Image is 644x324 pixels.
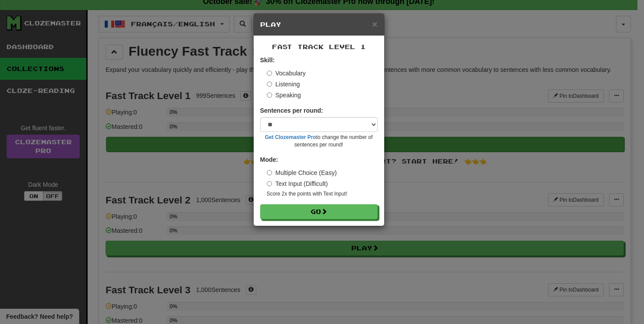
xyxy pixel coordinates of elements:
h5: Play [260,20,378,29]
span: Fast Track Level 1 [272,43,366,50]
small: Score 2x the points with Text Input ! [267,190,378,198]
label: Speaking [267,91,301,100]
label: Sentences per round: [260,106,323,115]
input: Vocabulary [267,71,272,76]
strong: Mode: [260,156,278,163]
small: to change the number of sentences per round! [260,134,378,149]
label: Vocabulary [267,69,306,78]
span: × [372,19,377,29]
strong: Skill: [260,57,275,64]
button: Go [260,204,378,219]
label: Listening [267,80,300,89]
input: Speaking [267,93,272,98]
input: Listening [267,82,272,87]
input: Text Input (Difficult) [267,181,272,186]
label: Multiple Choice (Easy) [267,168,337,177]
button: Close [372,19,377,28]
input: Multiple Choice (Easy) [267,170,272,175]
label: Text Input (Difficult) [267,179,328,188]
a: Get Clozemaster Pro [265,134,316,140]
